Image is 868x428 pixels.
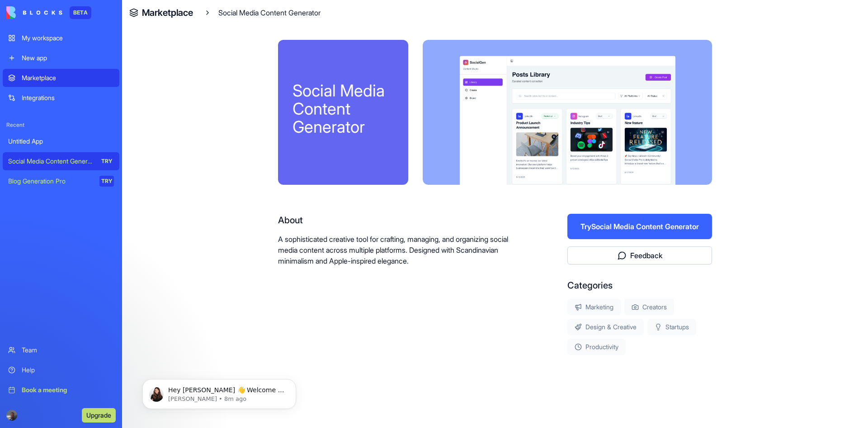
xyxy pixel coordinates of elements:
a: Marketplace [142,6,193,19]
div: Team [22,346,114,355]
div: Untitled App [8,137,114,146]
iframe: Intercom notifications message [129,360,310,423]
div: Startups [647,319,696,335]
div: Design & Creative [567,319,644,335]
a: Integrations [3,89,119,107]
div: Marketing [567,299,621,315]
div: Social Media Content Generator [8,157,93,166]
div: BETA [70,6,91,19]
a: New app [3,49,119,67]
button: TrySocial Media Content Generator [567,214,712,239]
div: Book a meeting [22,385,114,394]
a: Team [3,341,119,359]
button: Feedback [567,246,712,264]
div: Categories [567,279,712,292]
img: logo [6,6,62,19]
a: Book a meeting [3,381,119,399]
a: Marketplace [3,69,119,87]
div: About [278,214,509,226]
div: Social Media Content Generator [204,7,321,18]
div: Blog Generation Pro [8,177,93,186]
a: Social Media Content GeneratorTRY [3,152,119,170]
a: My workspace [3,29,119,47]
div: TRY [99,156,114,167]
span: Recent [3,121,119,129]
div: Help [22,365,114,375]
button: Upgrade [82,408,116,423]
a: Help [3,361,119,379]
a: BETA [6,6,91,19]
div: Creators [624,299,674,315]
div: TRY [99,176,114,187]
a: Upgrade [82,410,116,419]
a: Blog Generation ProTRY [3,172,119,190]
div: Marketplace [22,73,114,82]
div: Social Media Content Generator [292,82,394,136]
div: New app [22,53,114,63]
div: Integrations [22,93,114,102]
a: Untitled App [3,132,119,150]
img: ACg8ocKt48AXCI9VtIhv9IdoLlSCsK2eo47jVzYBptmEZfXjmLjn-fHtyQ=s96-c [6,410,17,421]
div: Productivity [567,339,626,355]
div: My workspace [22,34,114,43]
p: A sophisticated creative tool for crafting, managing, and organizing social media content across ... [278,234,509,266]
